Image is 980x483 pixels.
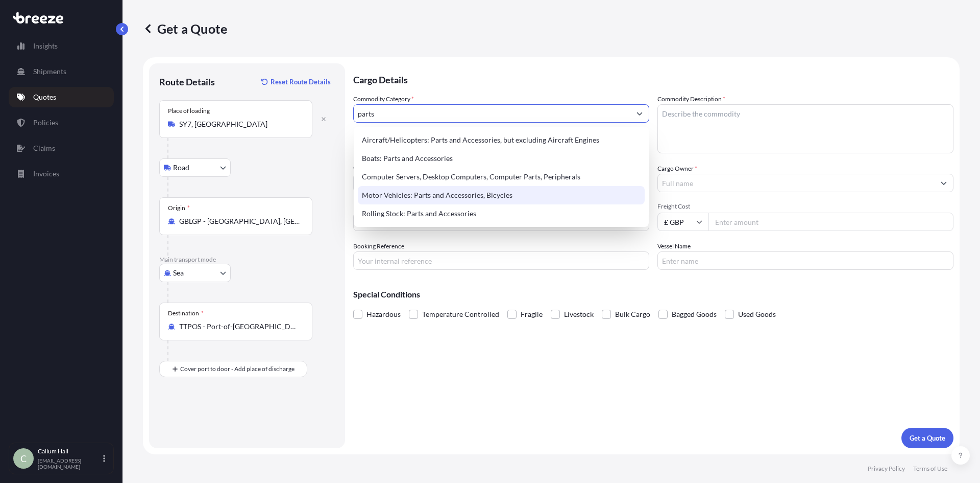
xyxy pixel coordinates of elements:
[358,131,645,149] div: Aircraft/Helicopters: Parts and Accessories, but excluding Aircraft Engines
[672,307,717,322] span: Bagged Goods
[657,202,953,211] span: Freight Cost
[738,307,776,322] span: Used Goods
[173,163,189,173] span: Road
[354,104,630,123] input: Select a commodity type
[353,164,649,172] span: Commodity Value
[657,251,953,270] input: Enter name
[353,241,404,251] label: Booking Reference
[33,118,58,128] p: Policies
[159,256,335,264] p: Main transport mode
[630,104,649,123] button: Show suggestions
[353,202,384,213] span: Load Type
[159,76,215,88] p: Route Details
[366,307,401,322] span: Hazardous
[358,149,645,168] div: Boats: Parts and Accessories
[358,204,645,223] div: Rolling Stock: Parts and Accessories
[168,309,204,317] div: Destination
[159,158,231,177] button: Select transport
[910,433,945,443] p: Get a Quote
[657,164,697,174] label: Cargo Owner
[38,457,101,470] p: [EMAIL_ADDRESS][DOMAIN_NAME]
[168,107,210,115] div: Place of loading
[179,119,300,129] input: Place of loading
[564,307,594,322] span: Livestock
[353,63,953,94] p: Cargo Details
[33,41,58,51] p: Insights
[33,66,66,77] p: Shipments
[657,94,725,104] label: Commodity Description
[708,213,953,231] input: Enter amount
[38,447,101,455] p: Callum Hall
[271,77,331,87] p: Reset Route Details
[180,364,295,374] span: Cover port to door - Add place of discharge
[657,241,691,251] label: Vessel Name
[658,174,935,192] input: Full name
[358,168,645,186] div: Computer Servers, Desktop Computers, Computer Parts, Peripherals
[615,307,650,322] span: Bulk Cargo
[168,204,190,212] div: Origin
[422,307,499,322] span: Temperature Controlled
[353,290,953,298] p: Special Conditions
[353,94,414,104] label: Commodity Category
[521,307,543,322] span: Fragile
[33,92,56,102] p: Quotes
[159,264,231,282] button: Select transport
[868,465,905,473] p: Privacy Policy
[20,453,27,464] span: C
[173,268,184,278] span: Sea
[33,143,55,153] p: Claims
[353,251,649,270] input: Your internal reference
[913,465,947,473] p: Terms of Use
[358,131,645,223] div: Suggestions
[179,321,300,332] input: Destination
[33,169,59,179] p: Invoices
[179,216,300,226] input: Origin
[935,174,953,192] button: Show suggestions
[358,186,645,204] div: Motor Vehicles: Parts and Accessories, Bicycles
[143,20,227,37] p: Get a Quote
